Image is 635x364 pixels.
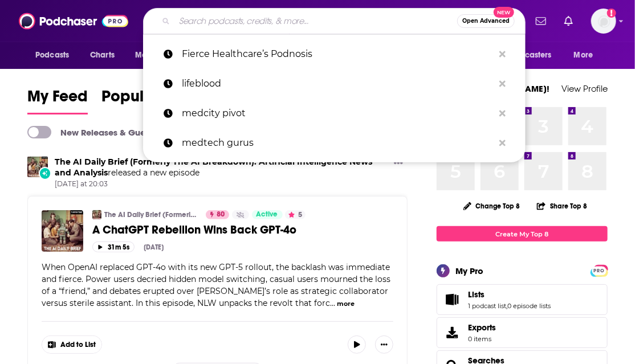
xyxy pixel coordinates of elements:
button: open menu [566,44,608,66]
a: medcity pivot [143,99,526,128]
a: 0 episode lists [507,302,551,310]
a: Lists [468,289,551,300]
button: more [337,299,355,309]
button: Share Top 8 [536,195,588,217]
span: Lists [437,284,608,315]
span: Monitoring [135,47,176,63]
button: Show More Button [375,336,393,354]
button: open menu [27,44,84,66]
button: open menu [490,44,568,66]
a: 80 [206,210,229,219]
a: The AI Daily Brief (Formerly The AI Breakdown): Artificial Intelligence News and Analysis [104,210,198,219]
div: New Episode [39,167,51,179]
span: , [506,302,507,310]
span: Active [257,209,278,220]
span: Logged in as Trent121 [591,9,616,34]
a: Lists [441,292,463,308]
span: Exports [441,325,463,341]
img: Podchaser - Follow, Share and Rate Podcasts [19,10,128,32]
button: 5 [285,210,306,219]
div: [DATE] [144,243,164,251]
button: open menu [127,44,190,66]
span: Exports [468,322,496,333]
p: medtech gurus [182,128,494,158]
span: ... [330,298,335,308]
svg: Add a profile image [607,9,616,18]
div: Search podcasts, credits, & more... [143,8,526,34]
a: A ChatGPT Rebellion Wins Back GPT-4o [92,223,393,237]
a: Exports [437,317,608,348]
span: More [574,47,593,63]
span: Popular Feed [101,87,198,113]
a: Show notifications dropdown [560,11,577,31]
p: medcity pivot [182,99,494,128]
a: lifeblood [143,69,526,99]
a: PRO [592,266,606,275]
a: New Releases & Guests Only [27,126,177,138]
span: A ChatGPT Rebellion Wins Back GPT-4o [92,223,296,237]
span: When OpenAI replaced GPT-4o with its new GPT-5 rollout, the backlash was immediate and fierce. Po... [42,262,390,308]
span: New [494,7,514,18]
a: Fierce Healthcare’s Podnosis [143,39,526,69]
span: My Feed [27,87,88,113]
button: Open AdvancedNew [457,14,515,28]
h3: released a new episode [55,157,389,178]
a: View Profile [561,83,608,94]
span: 0 items [468,335,496,343]
span: Add to List [60,341,96,349]
a: Charts [83,44,121,66]
img: The AI Daily Brief (Formerly The AI Breakdown): Artificial Intelligence News and Analysis [92,210,101,219]
a: Create My Top 8 [437,226,608,242]
span: Open Advanced [462,18,510,24]
img: A ChatGPT Rebellion Wins Back GPT-4o [42,210,83,252]
a: Popular Feed [101,87,198,114]
span: Charts [90,47,115,63]
span: 80 [217,209,225,220]
input: Search podcasts, credits, & more... [174,12,457,30]
img: The AI Daily Brief (Formerly The AI Breakdown): Artificial Intelligence News and Analysis [27,157,48,177]
button: Change Top 8 [457,199,527,213]
p: lifeblood [182,69,494,99]
a: The AI Daily Brief (Formerly The AI Breakdown): Artificial Intelligence News and Analysis [55,157,372,178]
img: User Profile [591,9,616,34]
a: medtech gurus [143,128,526,158]
button: 31m 5s [92,242,135,252]
a: Active [252,210,283,219]
div: My Pro [455,265,483,276]
span: Lists [468,289,485,300]
button: Show More Button [389,157,408,171]
button: Show profile menu [591,9,616,34]
a: Show notifications dropdown [531,11,551,31]
span: Podcasts [35,47,69,63]
span: [DATE] at 20:03 [55,179,389,189]
p: Fierce Healthcare’s Podnosis [182,39,494,69]
span: PRO [592,267,606,275]
button: Show More Button [42,336,101,353]
a: My Feed [27,87,88,114]
a: 1 podcast list [468,302,506,310]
